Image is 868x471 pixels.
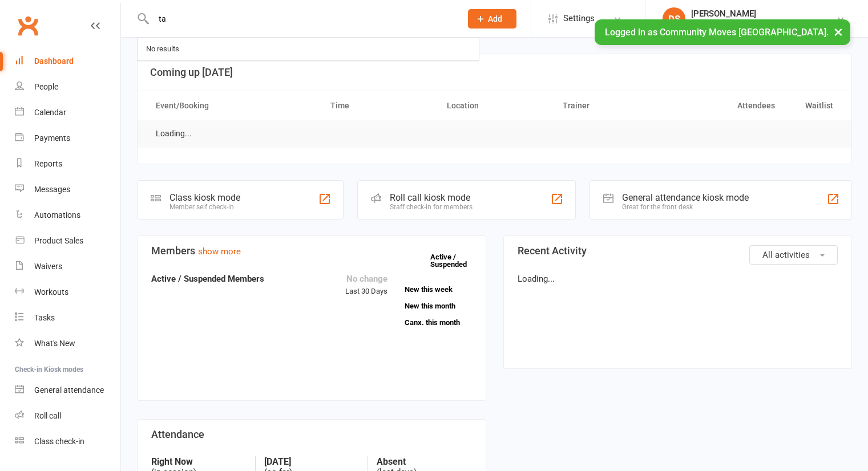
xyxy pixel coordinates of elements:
[15,429,120,454] a: Class kiosk mode
[605,27,829,38] span: Logged in as Community Moves [GEOGRAPHIC_DATA].
[563,6,595,31] span: Settings
[34,313,55,322] div: Tasks
[15,403,120,429] a: Roll call
[169,192,240,203] div: Class kiosk mode
[518,272,838,286] p: Loading...
[34,262,62,271] div: Waivers
[150,67,839,78] h3: Coming up [DATE]
[785,91,843,120] th: Waitlist
[34,287,68,297] div: Workouts
[749,245,838,265] button: All activities
[34,108,66,117] div: Calendar
[345,272,387,298] div: Last 30 Days
[15,74,120,100] a: People
[34,236,83,245] div: Product Sales
[320,91,437,120] th: Time
[15,177,120,202] a: Messages
[15,254,120,279] a: Waivers
[390,203,473,211] div: Staff check-in for members
[15,202,120,228] a: Automations
[15,151,120,177] a: Reports
[518,245,838,257] h3: Recent Activity
[15,125,120,151] a: Payments
[15,228,120,254] a: Product Sales
[34,411,61,420] div: Roll call
[437,91,553,120] th: Location
[15,305,120,331] a: Tasks
[552,91,669,120] th: Trainer
[14,11,42,40] a: Clubworx
[146,120,202,147] td: Loading...
[390,192,473,203] div: Roll call kiosk mode
[146,91,320,120] th: Event/Booking
[691,19,836,29] div: Community Moves [GEOGRAPHIC_DATA]
[151,456,247,467] strong: Right Now
[150,11,453,27] input: Search...
[15,331,120,356] a: What's New
[34,210,80,220] div: Automations
[405,302,472,310] a: New this month
[828,19,849,44] button: ×
[345,272,387,286] div: No change
[34,339,75,348] div: What's New
[34,185,70,194] div: Messages
[430,245,481,277] a: Active / Suspended
[762,250,810,260] span: All activities
[15,100,120,125] a: Calendar
[488,14,502,23] span: Add
[151,274,264,284] strong: Active / Suspended Members
[622,203,749,211] div: Great for the front desk
[405,286,472,293] a: New this week
[34,133,70,143] div: Payments
[669,91,785,120] th: Attendees
[663,7,685,30] div: DS
[143,41,183,58] div: No results
[151,245,472,257] h3: Members
[34,82,58,91] div: People
[34,437,84,446] div: Class check-in
[622,192,749,203] div: General attendance kiosk mode
[468,9,516,29] button: Add
[198,246,241,257] a: show more
[34,159,62,168] div: Reports
[377,456,471,467] strong: Absent
[15,377,120,403] a: General attendance kiosk mode
[34,56,74,66] div: Dashboard
[15,279,120,305] a: Workouts
[264,456,359,467] strong: [DATE]
[151,429,472,440] h3: Attendance
[34,385,104,395] div: General attendance
[15,48,120,74] a: Dashboard
[405,319,472,326] a: Canx. this month
[169,203,240,211] div: Member self check-in
[691,9,836,19] div: [PERSON_NAME]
